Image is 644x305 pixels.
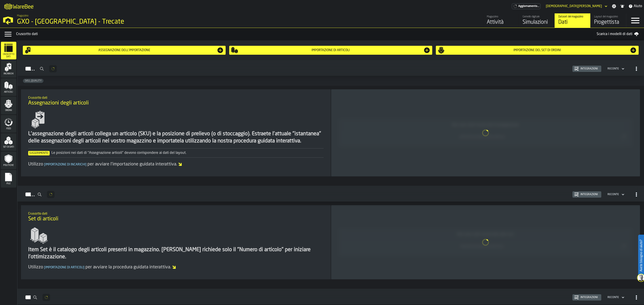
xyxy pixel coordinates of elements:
a: link-to-/wh/i/7274009e-5361-4e21-8e36-7045ee840609/simulations [519,13,555,28]
div: Gemello digitale [523,15,551,18]
li: menu Incarichi [1,60,16,78]
a: link-to-/wh/i/7274009e-5361-4e21-8e36-7045ee840609/pricing/ [512,3,540,9]
div: ButtonLoadMore-Caricamento...-Precedente-Primo-Ultimo [47,65,59,72]
div: Importazione di articoli [238,48,423,52]
span: Magazzino [17,14,28,17]
div: DropdownMenuValue-4 [608,296,619,299]
li: menu Articoli [1,78,16,96]
label: button-toggle-Impostazioni [610,4,618,8]
span: Importazione di incarichi [43,163,87,166]
h2: button-Articoli [17,186,644,202]
span: Feed [1,127,16,130]
div: Attività [487,19,515,26]
div: ButtonLoadMore-Caricamento...-Precedente-Primo-Ultimo [41,294,52,301]
span: SKU_QUALITY [23,79,43,82]
a: Scarica i modelli di dati [593,30,642,39]
div: Cruscotto dati [16,31,593,37]
label: button-toggle-Menu Dati [2,30,14,39]
button: button-Integrazioni [572,66,601,72]
div: Dati [558,19,587,26]
div: DropdownMenuValue-4 [608,193,619,196]
div: title-Assegnazioni degli articoli [25,93,327,109]
label: Avete bisogno di aiuto? [639,235,644,276]
span: Assegnazioni degli articoli [28,100,89,107]
button: button-Integrazioni [572,294,601,301]
div: Importazione del set di ordini [445,48,630,52]
li: menu File [1,170,16,188]
div: ItemListCard- [331,89,640,176]
span: Politiche [1,164,16,167]
span: File [1,182,16,185]
div: Utilizzo per avviare la procedura guidata interattiva. [28,264,324,270]
h2: Sub Title [28,211,324,215]
div: DropdownMenuValue-4 [606,192,625,197]
span: [ [44,163,45,166]
div: DropdownMenuValue-4 [606,295,625,300]
a: link-to-/wh/i/7274009e-5361-4e21-8e36-7045ee840609/designer [590,13,626,28]
div: Magazzino [487,15,515,18]
li: menu Politiche [1,152,16,169]
div: Progettista [594,19,623,26]
div: DropdownMenuValue-4 [608,67,619,70]
li: menu Cruscotto dati [1,42,16,60]
h2: Sub Title [28,95,324,100]
button: button-Importazione di articoli [229,46,432,55]
div: DropdownMenuValue-Matteo Cultrera [546,4,602,8]
span: [ [44,266,45,269]
div: Item Set è il catalogo degli articoli presenti in magazzino. [PERSON_NAME] richiede solo il "Nume... [28,246,324,261]
span: ] [83,266,85,269]
label: button-toggle-Aiuto [627,4,644,9]
span: Suggerimento: [28,151,50,155]
div: L'assegnazione degli articoli collega un articolo (SKU) e la posizione di prelievo (o di stoccagg... [28,130,324,145]
a: link-to-/wh/i/7274009e-5361-4e21-8e36-7045ee840609/data [555,13,590,28]
h2: button-Ordini [17,289,644,305]
button: button-Assegnazione dell'importazione [23,46,226,55]
span: Importazione di articoli [43,266,85,269]
div: Utilizzo per avviare l'importazione guidata interattiva. [28,161,324,167]
div: ItemListCard- [21,89,331,176]
span: Set di dati [1,146,16,148]
div: GXO - [GEOGRAPHIC_DATA] - Trecate [17,18,138,26]
div: Abbonamento al menu [512,3,540,9]
li: menu Set di dati [1,133,16,151]
div: ItemListCard- [331,205,640,279]
h2: button-Incarichi [17,60,644,76]
div: ButtonLoadMore-Caricamento...-Precedente-Primo-Ultimo [45,191,56,198]
div: Layout del magazzino [594,15,623,18]
div: ItemListCard- [21,205,331,279]
span: Articoli [1,91,16,93]
span: Incarichi [1,73,16,75]
label: button-toggle-Notifiche [618,4,626,8]
div: title-Set di articoli [25,209,327,225]
span: Set di articoli [28,215,58,223]
div: DropdownMenuValue-4 [606,66,625,71]
a: link-to-/wh/i/7274009e-5361-4e21-8e36-7045ee840609/feed/ [483,13,519,28]
span: Aggiornamento... [518,5,539,8]
li: menu Ordini [1,97,16,115]
div: Dataset del magazzino [558,15,587,18]
div: Integrazioni [579,67,600,70]
span: Ordini [1,109,16,112]
div: Integrazioni [579,296,600,299]
label: button-toggle-Menu [626,13,644,28]
span: ] [85,163,87,166]
div: Le posizioni nei dati di "Assegnazione articoli" devono corrispondere ai dati del layout. [28,150,324,156]
span: Cruscotto dati [1,53,16,58]
button: button-Importazione del set di ordini [436,46,639,55]
button: button-Integrazioni [572,191,601,198]
span: Aiuto [634,4,642,9]
div: Assegnazione dell'importazione [32,48,217,52]
div: DropdownMenuValue-Matteo Cultrera [544,4,608,9]
li: menu Feed [1,115,16,133]
div: Integrazioni [579,193,600,196]
div: Simulazioni [523,19,551,26]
